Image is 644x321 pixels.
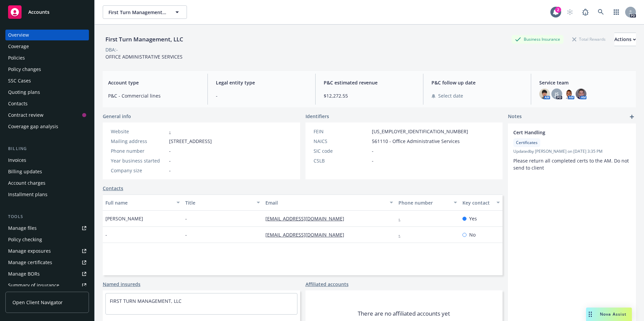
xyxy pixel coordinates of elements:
div: Total Rewards [569,35,609,43]
a: Billing updates [5,166,89,177]
div: Coverage gap analysis [8,121,58,132]
span: P&C estimated revenue [324,79,415,86]
a: FIRST TURN MANAGEMENT, LLC [110,298,182,304]
button: Title [183,194,262,211]
a: Account charges [5,178,89,188]
a: Manage exposures [5,246,89,256]
span: Accounts [28,9,50,15]
div: Summary of insurance [8,280,59,291]
span: Nova Assist [600,311,626,317]
a: Affiliated accounts [305,281,349,288]
div: Overview [8,30,29,40]
a: Contacts [103,185,123,192]
a: [EMAIL_ADDRESS][DOMAIN_NAME] [265,231,350,238]
span: - [185,215,187,222]
span: P&C follow up date [431,79,523,86]
div: Tools [5,213,89,220]
button: First Turn Management, LLC [103,5,187,19]
a: Contract review [5,110,89,120]
span: First Turn Management, LLC [108,9,167,16]
span: - [216,92,307,99]
div: DBA: - [105,46,118,53]
div: Policy checking [8,234,42,245]
div: Policy changes [8,64,41,75]
a: Quoting plans [5,87,89,98]
button: Email [263,194,396,211]
span: P&C - Commercial lines [108,92,199,99]
a: - [169,128,171,135]
div: Phone number [398,199,450,206]
span: Account type [108,79,199,86]
div: Account charges [8,178,45,188]
div: Mailing address [111,138,166,145]
div: Manage exposures [8,246,51,256]
div: First Turn Management, LLC [103,35,186,44]
a: Invoices [5,155,89,166]
span: - [105,231,107,238]
div: Cert HandlingCertificatesUpdatedby [PERSON_NAME] on [DATE] 3:35 PMPlease return all completed cer... [508,123,636,177]
a: Search [594,5,608,19]
span: No [469,231,476,238]
div: Drag to move [586,308,594,321]
span: Certificates [516,140,538,146]
span: Updated by [PERSON_NAME] on [DATE] 3:35 PM [513,148,631,154]
div: Manage BORs [8,269,40,279]
button: Key contact [460,194,503,211]
div: Business Insurance [512,35,563,43]
span: [US_EMPLOYER_IDENTIFICATION_NUMBER] [372,128,468,135]
div: Manage files [8,223,37,234]
div: Year business started [111,157,166,164]
span: - [169,157,171,164]
a: Manage BORs [5,269,89,279]
a: Manage files [5,223,89,234]
div: SSC Cases [8,75,31,86]
a: SSC Cases [5,75,89,86]
span: Identifiers [305,113,329,120]
div: Manage certificates [8,257,52,268]
div: Installment plans [8,189,47,200]
span: Cert Handling [513,129,613,136]
div: CSLB [314,157,369,164]
div: Title [185,199,252,206]
a: Installment plans [5,189,89,200]
a: Summary of insurance [5,280,89,291]
button: Actions [614,33,636,46]
div: Contract review [8,110,43,120]
div: Full name [105,199,172,206]
span: Please return all completed certs to the AM. Do not send to client [513,157,630,171]
div: Policies [8,52,25,63]
a: [EMAIL_ADDRESS][DOMAIN_NAME] [265,215,350,222]
span: 561110 - Office Administrative Services [372,138,460,145]
div: Phone number [111,147,166,154]
img: photo [563,88,574,99]
span: - [185,231,187,238]
span: General info [103,113,131,120]
a: add [628,113,636,121]
span: [STREET_ADDRESS] [169,138,212,145]
img: photo [576,88,586,99]
div: NAICS [314,138,369,145]
button: Nova Assist [586,308,632,321]
span: There are no affiliated accounts yet [358,310,450,318]
div: Billing [5,145,89,152]
a: Overview [5,30,89,40]
span: OFFICE ADMINISTRATIVE SERVICES [105,53,183,60]
span: Yes [469,215,477,222]
div: 2 [555,7,561,13]
img: photo [539,88,550,99]
a: - [398,215,406,222]
a: Start snowing [563,5,577,19]
div: Coverage [8,41,29,52]
a: Named insureds [103,281,140,288]
a: Coverage gap analysis [5,121,89,132]
button: Full name [103,194,183,211]
div: Billing updates [8,166,42,177]
span: - [169,147,171,154]
a: Contacts [5,98,89,109]
a: Coverage [5,41,89,52]
div: Email [265,199,386,206]
span: - [169,167,171,174]
div: Website [111,128,166,135]
a: Policy changes [5,64,89,75]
